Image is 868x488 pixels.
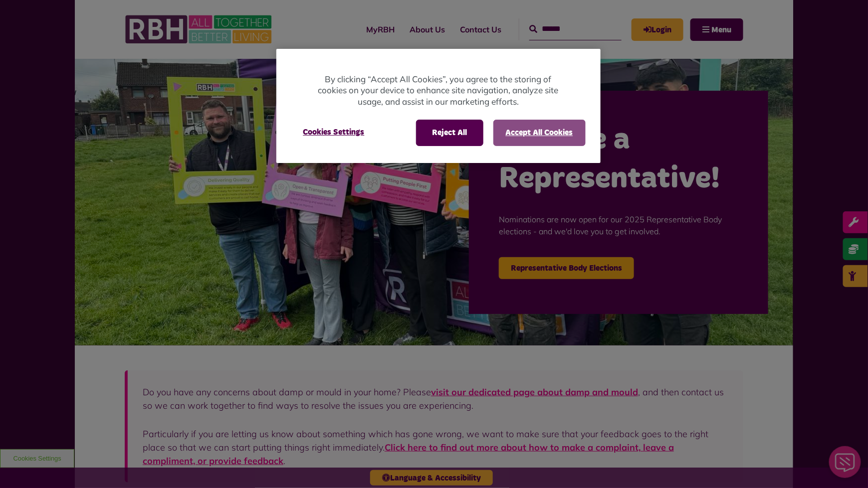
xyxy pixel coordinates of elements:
div: Cookie banner [276,49,601,163]
button: Cookies Settings [291,120,377,145]
button: Accept All Cookies [493,120,586,146]
button: Reject All [416,120,483,146]
div: Privacy [276,49,601,163]
p: By clicking “Accept All Cookies”, you agree to the storing of cookies on your device to enhance s... [316,74,561,108]
div: Close Web Assistant [6,3,38,35]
